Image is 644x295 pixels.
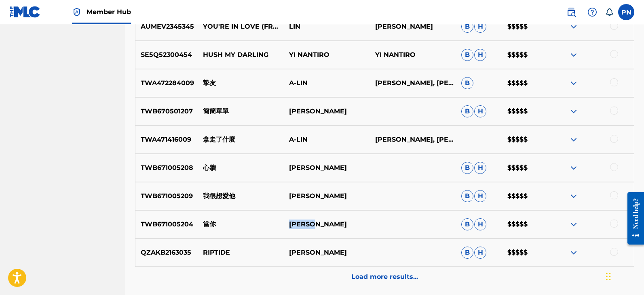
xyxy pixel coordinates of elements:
[370,50,456,60] p: YI NANTIRO
[569,163,579,173] img: expand
[284,163,370,173] p: [PERSON_NAME]
[621,189,644,247] iframe: Resource Center
[197,248,283,257] p: RIPTIDE
[284,78,370,88] p: A-LIN
[502,22,547,31] p: $$$$$
[135,191,197,201] p: TWB671005209
[461,77,473,89] span: B
[284,135,370,144] p: A-LIN
[618,4,634,20] div: User Menu
[284,50,370,60] p: YI NANTIRO
[461,105,473,117] span: B
[474,21,486,33] span: H
[502,163,547,173] p: $$$$$
[605,8,613,16] div: Notifications
[474,247,486,259] span: H
[474,105,486,117] span: H
[72,7,82,17] img: Top Rightsholder
[461,49,473,61] span: B
[566,7,576,17] img: search
[197,163,283,173] p: 心牆
[502,50,547,60] p: $$$$$
[197,50,283,60] p: HUSH MY DARLING
[135,50,197,60] p: SE5Q52300454
[587,7,597,17] img: help
[197,220,283,229] p: 當你
[135,22,197,31] p: AUMEV2345345
[284,248,370,257] p: [PERSON_NAME]
[284,220,370,229] p: [PERSON_NAME]
[502,220,547,229] p: $$$$$
[502,135,547,144] p: $$$$$
[474,49,486,61] span: H
[569,78,579,88] img: expand
[197,78,283,88] p: 摯友
[197,191,283,201] p: 我很想愛他
[502,248,547,257] p: $$$$$
[569,135,579,144] img: expand
[197,107,283,116] p: 簡簡單單
[284,191,370,201] p: [PERSON_NAME]
[135,135,197,144] p: TWA471416009
[474,162,486,174] span: H
[197,135,283,144] p: 拿走了什麼
[461,21,473,33] span: B
[569,220,579,229] img: expand
[284,107,370,116] p: [PERSON_NAME]
[370,78,456,88] p: [PERSON_NAME], [PERSON_NAME], [PERSON_NAME], [PERSON_NAME], [PERSON_NAME], [PERSON_NAME], [PERSON...
[135,248,197,257] p: QZAKB2163035
[87,7,131,17] span: Member Hub
[502,78,547,88] p: $$$$$
[569,107,579,116] img: expand
[135,220,197,229] p: TWB671005204
[370,22,456,31] p: [PERSON_NAME]
[474,218,486,230] span: H
[351,272,418,282] p: Load more results...
[563,4,579,20] a: Public Search
[606,264,611,289] div: Drag
[474,190,486,202] span: H
[135,78,197,88] p: TWA472284009
[584,4,600,20] div: Help
[197,22,283,31] p: YOU'RE IN LOVE (FROM "HOWL'S MOVING CASTLE")
[461,218,473,230] span: B
[10,6,41,18] img: MLC Logo
[461,190,473,202] span: B
[569,22,579,31] img: expand
[502,191,547,201] p: $$$$$
[604,256,644,295] iframe: Chat Widget
[461,162,473,174] span: B
[370,135,456,144] p: [PERSON_NAME], [PERSON_NAME], [PERSON_NAME], [PERSON_NAME]为, [PERSON_NAME]為
[135,107,197,116] p: TWB670501207
[569,50,579,60] img: expand
[569,248,579,257] img: expand
[135,163,197,173] p: TWB671005208
[569,191,579,201] img: expand
[461,247,473,259] span: B
[502,107,547,116] p: $$$$$
[284,22,370,31] p: LIN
